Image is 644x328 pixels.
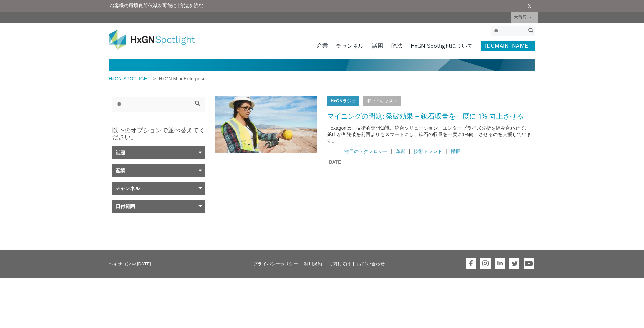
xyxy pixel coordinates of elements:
[327,159,532,166] time: [DATE]
[317,41,328,51] a: 産業
[481,41,535,51] a: [DOMAIN_NAME]
[112,146,205,159] a: 話題
[328,262,351,266] a: に関しては
[411,41,473,51] a: HxGN Spotlightについて
[112,164,205,177] a: 産業
[156,76,206,81] span: HxGN MineEnterprise
[372,41,383,51] a: 話題
[109,259,249,276] p: ヘキサゴン © [DATE]
[396,149,406,154] a: 革新
[109,2,204,9] span: お客様の環境負荷低減を可能に |
[112,128,205,141] h3: 以下のオプションで並べ替えてください。
[388,148,396,155] span: |
[528,2,532,10] a: X
[109,76,153,81] a: HxGN SPOTLIGHT
[391,41,402,51] a: 除法
[112,200,205,213] a: 日付範囲
[253,262,298,266] a: プライバシーポリシー
[357,262,385,266] a: お 問い合わせ
[495,258,505,269] a: LinkedInのHexagon
[112,182,205,195] a: チャンネル
[363,96,401,106] span: ポッドキャスト
[336,41,364,51] a: チャンネル
[524,258,534,269] a: YoutubeのHexagon
[179,3,203,8] a: 方法を読む
[451,149,460,154] a: 採掘
[344,149,388,154] a: 注目のテクノロジー
[511,12,538,23] a: 六角形
[442,148,451,155] span: |
[509,258,519,269] a: Hexagon のTwitter
[304,262,322,266] a: 利用規約
[215,96,317,153] img: Mining Matters: The Blasting Effect – Improving ore yield, 1% at a time
[327,125,532,144] p: Hexagonは、技術的専門知識、統合ソリューション、エンタープライズ分析を組み合わせて、鉱山が各発破を前回よりもスマートにし、鉱石の収量を一度に1%向上させるのを支援しています。
[331,99,356,103] a: HxGNラジオ
[109,75,206,83] div: >
[480,258,491,269] a: Hexagon のInstagram
[406,148,414,155] span: |
[466,258,476,269] a: Hexagon のFacebook
[514,15,526,20] font: 六角形
[109,30,205,50] img: HxGN Spotlight
[327,111,524,122] a: マイニングの問題: 発破効果 – 鉱石収量を一度に 1% 向上させる
[414,149,442,154] a: 技術トレンド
